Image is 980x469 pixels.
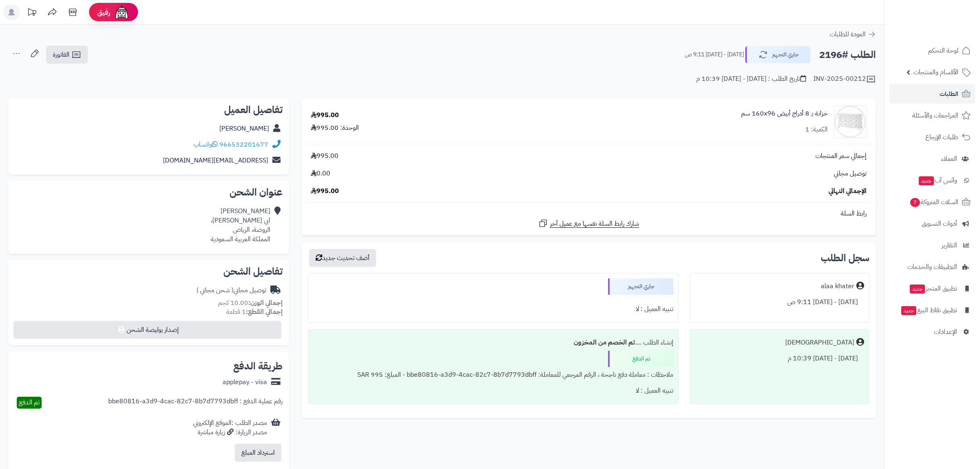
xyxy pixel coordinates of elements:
div: جاري التجهيز [608,278,673,295]
span: التقارير [942,240,957,251]
div: 995.00 [311,111,339,120]
h2: تفاصيل الشحن [15,267,283,276]
div: إنشاء الطلب .... [313,335,673,351]
span: شارك رابط السلة نفسها مع عميل آخر [550,219,639,229]
div: تاريخ الطلب : [DATE] - [DATE] 10:39 م [696,74,806,84]
span: الفاتورة [53,50,69,60]
span: 7 [910,198,920,207]
span: إجمالي سعر المنتجات [815,151,866,161]
a: أدوات التسويق [889,214,975,233]
div: تنبيه العميل : لا [313,383,673,399]
span: طلبات الإرجاع [925,131,958,143]
small: 1 قطعة [226,307,283,317]
div: [DEMOGRAPHIC_DATA] [785,338,854,347]
a: 966532201677 [219,140,268,149]
span: جديد [919,176,934,185]
div: [DATE] - [DATE] 10:39 م [695,351,864,367]
div: ملاحظات : معاملة دفع ناجحة ، الرقم المرجعي للمعاملة: bbe80816-a3d9-4cac-82c7-8b7d7793dbff - المبل... [313,367,673,383]
strong: إجمالي القطع: [246,307,283,317]
img: logo-2.png [924,6,972,23]
button: أضف تحديث جديد [309,249,376,267]
span: الطلبات [940,88,958,100]
div: تم الدفع [608,351,673,367]
div: alaa khater [821,282,854,291]
a: السلات المتروكة7 [889,192,975,212]
a: شارك رابط السلة نفسها مع عميل آخر [538,218,639,229]
div: الوحدة: 995.00 [311,123,359,133]
span: لوحة التحكم [928,45,958,56]
button: إصدار بوليصة الشحن [13,321,281,339]
a: [EMAIL_ADDRESS][DOMAIN_NAME] [163,156,268,165]
h2: الطلب #2196 [819,47,876,63]
span: توصيل مجاني [834,169,866,178]
a: لوحة التحكم [889,41,975,60]
a: التطبيقات والخدمات [889,257,975,277]
span: الإجمالي النهائي [829,187,866,196]
h2: تفاصيل العميل [15,105,283,115]
a: تطبيق المتجرجديد [889,279,975,298]
a: واتساب [194,140,218,149]
span: تطبيق نقاط البيع [900,305,957,316]
a: وآتس آبجديد [889,171,975,190]
div: [PERSON_NAME] ابي [PERSON_NAME]، الروضة، الرياض المملكة العربية السعودية [211,207,270,244]
span: 0.00 [311,169,330,178]
span: العودة للطلبات [830,29,866,39]
h3: سجل الطلب [821,253,869,263]
span: تم الدفع [19,398,40,407]
small: 10.00 كجم [218,298,283,308]
a: العملاء [889,149,975,169]
b: تم الخصم من المخزون [574,338,635,347]
a: الإعدادات [889,322,975,342]
img: 1758181884-1731233659-1-1000x1000-90x90.jpg [834,105,866,138]
a: التقارير [889,236,975,255]
span: العملاء [941,153,957,164]
div: INV-2025-00212 [813,74,876,84]
small: [DATE] - [DATE] 9:11 ص [685,51,744,59]
button: جاري التجهيز [745,46,811,63]
span: جديد [910,285,925,293]
div: applepay - visa [223,378,267,387]
span: أدوات التسويق [922,218,957,229]
div: رابط السلة [305,209,873,218]
div: توصيل مجاني [196,286,266,295]
button: استرداد المبلغ [235,444,281,462]
a: تحديثات المنصة [22,4,42,22]
div: مصدر الطلب :الموقع الإلكتروني [193,418,267,437]
a: طلبات الإرجاع [889,127,975,147]
span: المراجعات والأسئلة [912,110,958,121]
div: [DATE] - [DATE] 9:11 ص [695,294,864,310]
span: التطبيقات والخدمات [907,261,957,273]
a: الطلبات [889,84,975,104]
strong: إجمالي الوزن: [248,298,283,308]
a: العودة للطلبات [830,29,876,39]
span: السلات المتروكة [909,196,958,208]
span: ( شحن مجاني ) [196,285,234,295]
div: تنبيه العميل : لا [313,301,673,317]
span: 995.00 [311,151,339,161]
span: وآتس آب [918,175,957,186]
a: خزانة بـ 8 أدراج أبيض ‎160x96 سم‏ [741,109,828,118]
span: الإعدادات [934,326,957,338]
a: تطبيق نقاط البيعجديد [889,300,975,320]
a: الفاتورة [46,46,88,64]
div: الكمية: 1 [805,125,828,134]
h2: عنوان الشحن [15,187,283,197]
div: مصدر الزيارة: زيارة مباشرة [193,428,267,437]
span: 995.00 [311,187,339,196]
a: المراجعات والأسئلة [889,106,975,125]
img: ai-face.png [114,4,130,20]
span: رفيق [97,7,110,17]
h2: طريقة الدفع [233,361,283,371]
span: الأقسام والمنتجات [913,67,958,78]
span: جديد [901,306,916,315]
a: [PERSON_NAME] [219,124,269,133]
div: رقم عملية الدفع : bbe80816-a3d9-4cac-82c7-8b7d7793dbff [108,397,283,409]
span: تطبيق المتجر [909,283,957,294]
